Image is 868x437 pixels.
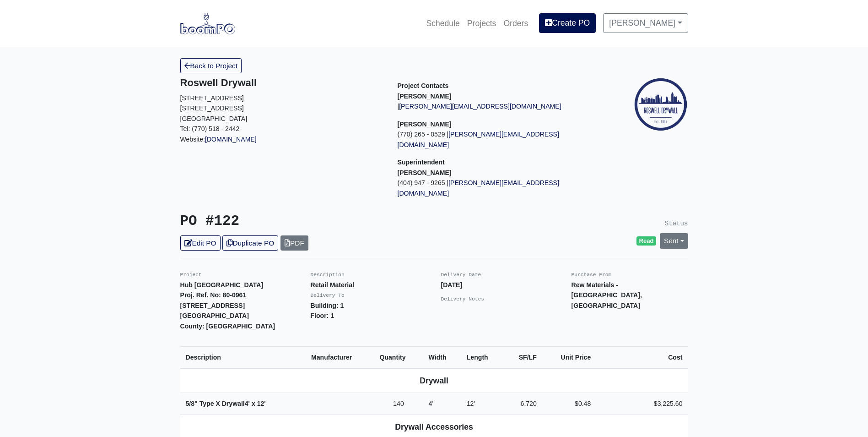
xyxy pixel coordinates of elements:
[467,400,475,407] span: 12'
[252,400,255,407] span: x
[180,291,247,299] strong: Proj. Ref. No: 80-0961
[398,120,452,128] strong: [PERSON_NAME]
[398,179,559,197] a: [PERSON_NAME][EMAIL_ADDRESS][DOMAIN_NAME]
[398,101,601,112] p: |
[398,129,601,150] p: (770) 265 - 0529 |
[205,136,257,143] a: [DOMAIN_NAME]
[180,58,242,73] a: Back to Project
[186,400,266,407] strong: 5/8" Type X Drywall
[542,346,597,368] th: Unit Price
[441,281,463,289] strong: [DATE]
[464,13,500,33] a: Projects
[180,114,384,124] p: [GEOGRAPHIC_DATA]
[306,346,374,368] th: Manufacturer
[636,236,656,246] span: Read
[504,393,542,415] td: 6,720
[441,296,485,302] small: Delivery Notes
[398,178,601,198] p: (404) 947 - 9265 |
[180,124,384,134] p: Tel: (770) 518 - 2442
[180,13,235,34] img: boomPO
[596,346,688,368] th: Cost
[180,213,427,230] h3: PO #122
[311,312,334,319] strong: Floor: 1
[374,393,423,415] td: 140
[603,13,688,33] a: [PERSON_NAME]
[180,235,221,251] a: Edit PO
[180,103,384,114] p: [STREET_ADDRESS]
[311,302,344,309] strong: Building: 1
[500,13,532,33] a: Orders
[180,346,306,368] th: Description
[311,281,354,289] strong: Retail Material
[257,400,266,407] span: 12'
[280,235,308,251] a: PDF
[398,169,452,176] strong: [PERSON_NAME]
[571,280,688,311] p: Rew Materials - [GEOGRAPHIC_DATA], [GEOGRAPHIC_DATA]
[542,393,597,415] td: $0.48
[398,93,452,100] strong: [PERSON_NAME]
[571,272,612,278] small: Purchase From
[398,131,559,148] a: [PERSON_NAME][EMAIL_ADDRESS][DOMAIN_NAME]
[422,13,463,33] a: Schedule
[395,422,473,432] b: Drywall Accessories
[222,235,278,251] a: Duplicate PO
[504,346,542,368] th: SF/LF
[180,77,384,89] h5: Roswell Drywall
[398,82,449,89] span: Project Contacts
[374,346,423,368] th: Quantity
[245,400,250,407] span: 4'
[180,312,249,319] strong: [GEOGRAPHIC_DATA]
[539,13,596,33] a: Create PO
[180,281,264,289] strong: Hub [GEOGRAPHIC_DATA]
[180,93,384,104] p: [STREET_ADDRESS]
[399,103,561,110] a: [PERSON_NAME][EMAIL_ADDRESS][DOMAIN_NAME]
[311,293,345,298] small: Delivery To
[180,77,384,144] div: Website:
[461,346,504,368] th: Length
[665,220,688,227] small: Status
[180,272,202,278] small: Project
[398,158,445,166] span: Superintendent
[429,400,434,407] span: 4'
[441,272,481,278] small: Delivery Date
[311,272,345,278] small: Description
[180,322,275,330] strong: County: [GEOGRAPHIC_DATA]
[423,346,461,368] th: Width
[660,233,688,248] a: Sent
[420,376,448,385] b: Drywall
[180,302,245,309] strong: [STREET_ADDRESS]
[596,393,688,415] td: $3,225.60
